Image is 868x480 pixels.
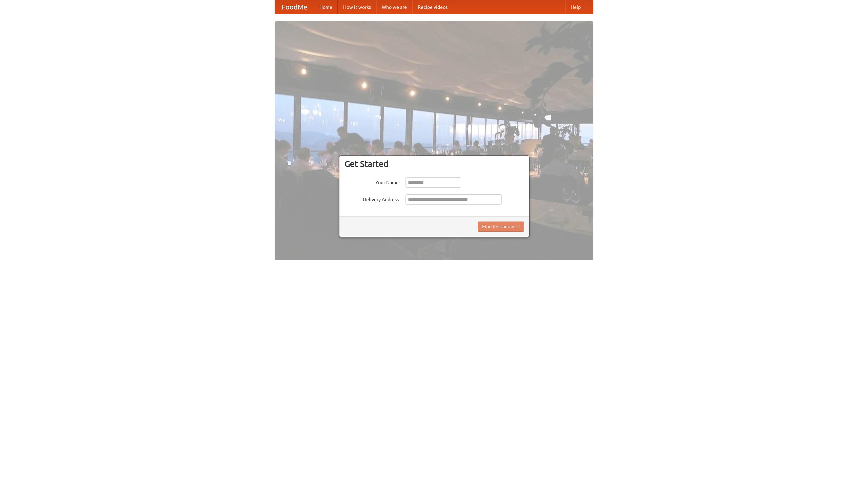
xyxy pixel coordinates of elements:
a: How it works [338,0,376,14]
label: Your Name [344,177,399,186]
a: Home [314,0,338,14]
label: Delivery Address [344,194,399,203]
a: Who we are [376,0,412,14]
a: Help [565,0,586,14]
button: Find Restaurants! [478,222,524,232]
h3: Get Started [344,159,524,169]
a: FoodMe [275,0,314,14]
a: Recipe videos [412,0,453,14]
